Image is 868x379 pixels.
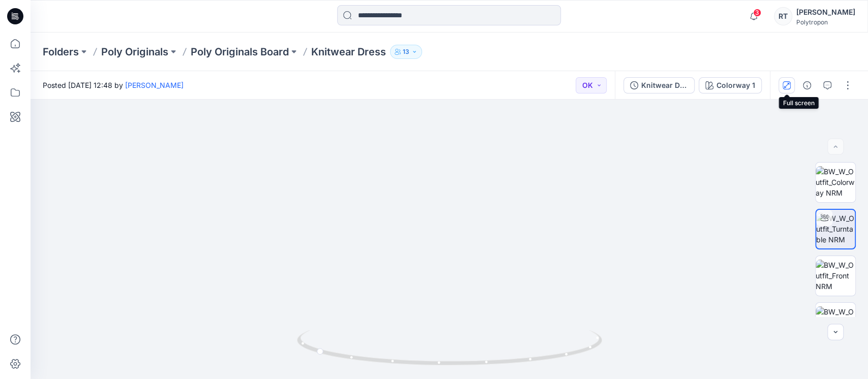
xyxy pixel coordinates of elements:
div: Knitwear Dress [641,80,688,91]
div: RT [774,7,792,25]
a: Folders [43,45,79,59]
div: Polytropon [796,18,855,26]
img: BW_W_Outfit_Front NRM [816,260,855,292]
div: [PERSON_NAME] [796,6,855,18]
button: 13 [390,45,422,59]
button: Details [799,77,815,93]
button: Knitwear Dress [623,77,695,93]
span: 3 [753,9,761,17]
p: 13 [403,46,409,57]
a: [PERSON_NAME] [125,81,184,89]
p: Knitwear Dress [311,45,386,59]
a: Poly Originals Board [191,45,289,59]
img: BW_W_Outfit_Back NRM [816,306,855,338]
button: Colorway 1 [699,77,762,93]
span: Posted [DATE] 12:48 by [43,80,184,90]
div: Colorway 1 [716,80,755,91]
img: BW_W_Outfit_Colorway NRM [816,166,855,198]
a: Poly Originals [101,45,168,59]
img: BW_W_Outfit_Turntable NRM [816,213,855,245]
